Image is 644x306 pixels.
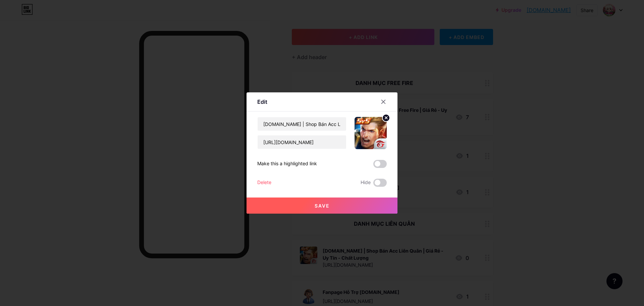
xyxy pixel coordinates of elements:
[257,160,317,168] div: Make this a highlighted link
[258,135,346,149] input: URL
[258,117,346,131] input: Title
[257,98,267,106] div: Edit
[355,117,387,149] img: link_thumbnail
[315,203,330,209] span: Save
[247,198,397,214] button: Save
[361,179,371,187] span: Hide
[257,179,271,187] div: Delete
